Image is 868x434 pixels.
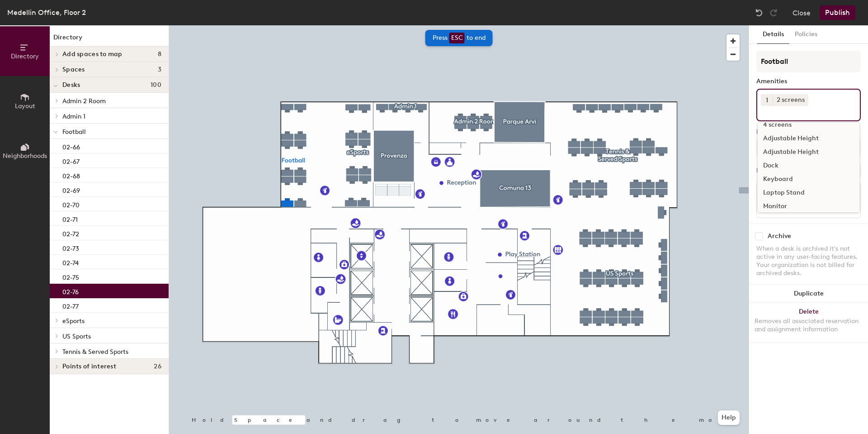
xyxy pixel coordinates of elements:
div: Dock [758,159,859,172]
p: 02-75 [62,271,79,281]
div: Archive [768,233,791,240]
span: 1 [766,95,768,105]
div: Medellin Office, Floor 2 [7,7,86,18]
button: Hoteled [756,139,861,156]
img: Undo [755,8,764,17]
div: Adjustable Height [758,145,859,159]
p: 02-70 [62,199,80,209]
span: 26 [154,363,161,370]
div: Laptop Stand [758,186,859,200]
p: 02-67 [62,155,80,166]
span: Desks [62,81,80,89]
p: 02-69 [62,184,80,195]
span: Neighborhoods [3,152,47,160]
span: 8 [158,51,161,58]
img: Redo [769,8,778,17]
span: Add spaces to map [62,51,123,58]
span: Spaces [62,66,85,73]
p: 02-76 [62,286,79,296]
p: 02-68 [62,170,80,180]
span: Points of interest [62,363,116,370]
p: 02-66 [62,141,80,151]
div: Adjustable Height [758,132,859,145]
div: When a desk is archived it's not active in any user-facing features. Your organization is not bil... [756,245,861,277]
span: US Sports [62,333,91,340]
span: 100 [151,81,161,89]
span: Layout [15,102,35,110]
span: Admin 1 [62,113,85,120]
h1: Directory [50,33,169,47]
div: Desks [756,167,774,174]
div: Amenities [756,78,861,85]
div: Desk Type [756,129,861,136]
div: Removes all associated reservation and assignment information [755,317,863,334]
p: 02-72 [62,228,79,238]
button: Policies [789,25,823,44]
div: Keyboard [758,172,859,186]
button: Duplicate [749,285,868,303]
span: Admin 2 Room [62,97,106,105]
span: ESC [449,33,465,43]
button: Close [793,5,811,20]
div: 2 screens [773,94,808,106]
button: Details [757,25,789,44]
button: Publish [820,5,855,20]
div: Press to end [425,30,493,46]
span: Tennis & Served Sports [62,348,128,356]
p: 02-74 [62,257,79,267]
button: 1 [761,94,773,106]
div: 4 screens [758,118,859,132]
button: Help [718,410,740,425]
button: DeleteRemoves all associated reservation and assignment information [749,303,868,343]
span: 3 [158,66,161,73]
div: Monitor [758,200,859,213]
p: 02-77 [62,300,79,310]
span: Football [62,128,86,136]
span: Directory [11,52,39,60]
span: eSports [62,317,85,325]
p: 02-73 [62,242,79,253]
p: 02-71 [62,213,78,224]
